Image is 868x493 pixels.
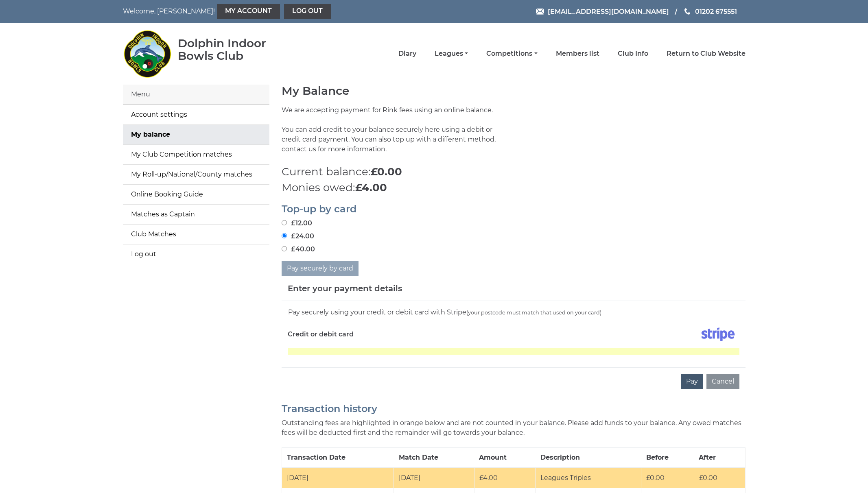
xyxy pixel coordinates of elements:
[123,225,269,244] a: Club Matches
[536,448,641,468] th: Description
[282,220,287,225] input: £12.00
[394,448,474,468] th: Match Date
[695,7,737,15] span: 01202 675551
[123,145,269,164] a: My Club Competition matches
[536,468,641,488] td: Leagues Triples
[398,49,416,58] a: Diary
[123,165,269,184] a: My Roll-up/National/County matches
[355,181,387,194] strong: £4.00
[282,246,287,251] input: £40.00
[123,244,269,264] a: Log out
[282,218,312,228] label: £12.00
[282,105,507,164] p: We are accepting payment for Rink fees using an online balance. You can add credit to your balanc...
[288,307,739,318] div: Pay securely using your credit or debit card with Stripe
[646,474,665,482] span: £0.00
[694,448,745,468] th: After
[288,282,402,294] h5: Enter your payment details
[282,261,359,276] button: Pay securely by card
[178,37,292,62] div: Dolphin Indoor Bowls Club
[123,25,172,82] img: Dolphin Indoor Bowls Club
[288,348,739,355] iframe: Secure card payment input frame
[282,180,746,196] p: Monies owed:
[282,468,394,488] td: [DATE]
[288,324,354,345] label: Credit or debit card
[282,418,746,438] p: Outstanding fees are highlighted in orange below and are not counted in your balance. Please add ...
[123,205,269,224] a: Matches as Captain
[282,233,287,238] input: £24.00
[282,404,746,414] h2: Transaction history
[548,7,669,15] span: [EMAIL_ADDRESS][DOMAIN_NAME]
[435,49,468,58] a: Leagues
[466,310,601,316] small: (your postcode must match that used on your card)
[123,4,375,19] nav: Welcome, [PERSON_NAME]!
[394,468,474,488] td: [DATE]
[123,105,269,124] a: Account settings
[123,125,269,144] a: My balance
[474,448,535,468] th: Amount
[123,85,269,105] div: Menu
[282,244,315,254] label: £40.00
[536,9,544,15] img: Email
[683,7,737,17] a: Phone us 01202 675551
[618,49,648,58] a: Club Info
[479,474,498,482] span: £4.00
[699,474,717,482] span: £0.00
[371,165,402,178] strong: £0.00
[123,185,269,204] a: Online Booking Guide
[667,49,746,58] a: Return to Club Website
[282,85,746,97] h1: My Balance
[556,49,599,58] a: Members list
[684,8,690,15] img: Phone us
[681,374,703,389] button: Pay
[486,49,537,58] a: Competitions
[282,231,314,241] label: £24.00
[282,204,746,214] h2: Top-up by card
[641,448,694,468] th: Before
[706,374,739,389] button: Cancel
[282,164,746,180] p: Current balance:
[217,4,280,19] a: My Account
[536,7,669,17] a: Email [EMAIL_ADDRESS][DOMAIN_NAME]
[282,448,394,468] th: Transaction Date
[284,4,331,19] a: Log out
